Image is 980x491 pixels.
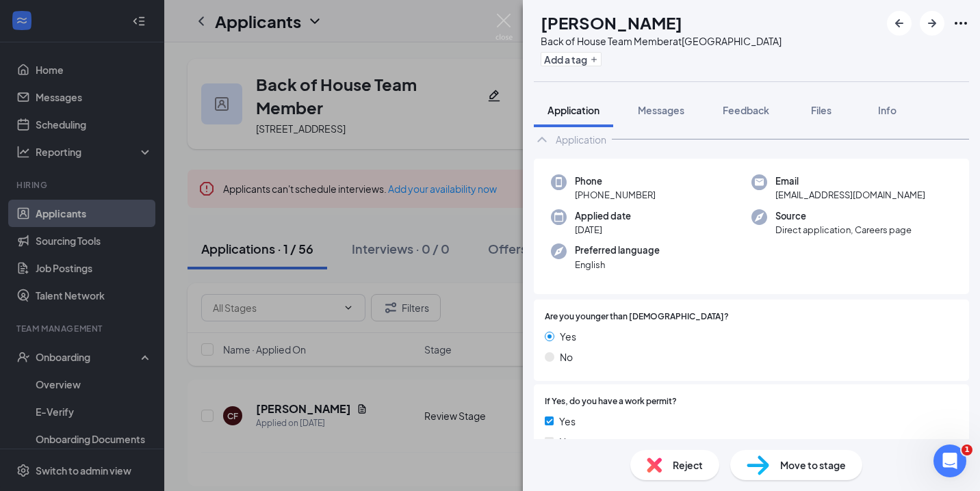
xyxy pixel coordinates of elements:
[887,11,912,36] button: ArrowLeftNew
[575,209,631,223] span: Applied date
[560,329,576,344] span: Yes
[723,104,769,116] span: Feedback
[775,188,925,202] span: [EMAIL_ADDRESS][DOMAIN_NAME]
[559,414,576,429] span: Yes
[575,174,656,188] span: Phone
[780,457,846,473] span: Move to stage
[775,209,912,223] span: Source
[556,133,606,146] div: Application
[920,11,944,36] button: ArrowRight
[638,104,684,116] span: Messages
[891,15,907,31] svg: ArrowLeftNew
[575,223,631,237] span: [DATE]
[560,349,573,364] span: No
[953,15,969,31] svg: Ellipses
[545,395,677,408] span: If Yes, do you have a work permit?
[541,52,602,66] button: PlusAdd a tag
[811,104,831,116] span: Files
[878,104,897,116] span: Info
[541,11,682,34] h1: [PERSON_NAME]
[924,15,940,31] svg: ArrowRight
[575,243,660,257] span: Preferred language
[559,434,572,449] span: No
[590,55,598,64] svg: Plus
[673,457,703,473] span: Reject
[541,34,782,48] div: Back of House Team Member at [GEOGRAPHIC_DATA]
[775,174,925,188] span: Email
[575,188,656,202] span: [PHONE_NUMBER]
[545,310,729,323] span: Are you younger than [DEMOGRAPHIC_DATA]?
[547,104,599,116] span: Application
[775,223,912,237] span: Direct application, Careers page
[534,131,550,148] svg: ChevronUp
[933,444,966,477] iframe: Intercom live chat
[962,444,972,455] span: 1
[575,258,660,271] span: English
